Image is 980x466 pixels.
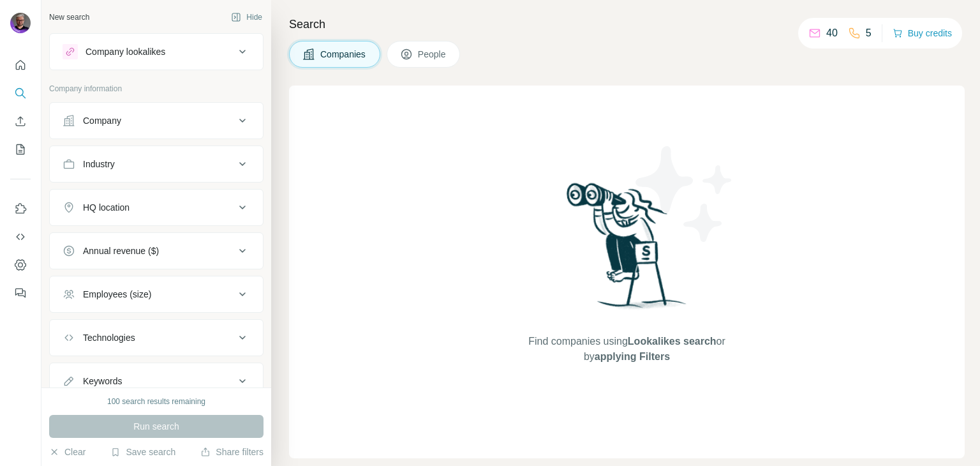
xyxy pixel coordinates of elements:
button: Company [50,105,263,136]
button: Keywords [50,366,263,396]
span: Lookalikes search [628,336,716,347]
button: Employees (size) [50,279,263,310]
p: 5 [866,26,872,41]
img: Surfe Illustration - Woman searching with binoculars [561,179,694,322]
button: Dashboard [10,253,31,276]
button: Company lookalikes [50,36,263,67]
button: Clear [49,446,85,458]
h4: Search [289,15,965,33]
button: Use Surfe on LinkedIn [10,197,31,220]
span: People [418,48,447,61]
button: My lists [10,138,31,161]
button: Quick start [10,54,31,77]
div: Annual revenue ($) [83,244,159,257]
img: Avatar [10,13,31,33]
div: Company [83,114,121,127]
button: Save search [110,446,175,458]
button: Use Surfe API [10,225,31,248]
button: Technologies [50,322,263,353]
button: Industry [50,149,263,179]
button: Hide [222,8,271,27]
span: applying Filters [595,351,670,362]
div: Company lookalikes [85,45,165,58]
button: Search [10,82,31,105]
div: Technologies [83,331,135,344]
div: HQ location [83,201,130,214]
div: New search [49,11,89,23]
button: Share filters [200,446,264,458]
button: Annual revenue ($) [50,236,263,266]
button: Feedback [10,282,31,304]
button: HQ location [50,192,263,223]
button: Enrich CSV [10,110,31,133]
div: 100 search results remaining [107,396,205,407]
p: Company information [49,83,264,94]
div: Employees (size) [83,288,151,301]
span: Find companies using or by [524,334,729,365]
button: Buy credits [893,24,952,42]
p: 40 [826,26,838,41]
img: Surfe Illustration - Stars [627,137,742,252]
div: Industry [83,158,115,170]
span: Companies [320,48,367,61]
div: Keywords [83,375,122,387]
